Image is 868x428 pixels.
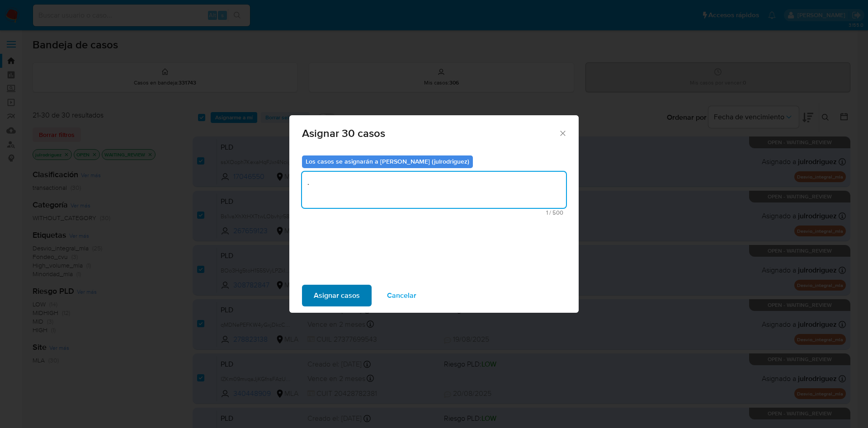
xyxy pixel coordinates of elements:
span: Cancelar [387,286,416,306]
span: Asignar 30 casos [302,128,558,139]
b: Los casos se asignarán a [PERSON_NAME] (julrodriguez) [306,157,469,166]
button: Cancelar [375,285,428,306]
span: Máximo 500 caracteres [305,210,563,216]
textarea: . [302,172,566,208]
button: Asignar casos [302,285,372,306]
span: Asignar casos [314,286,360,306]
button: Cerrar ventana [558,129,566,137]
div: assign-modal [289,115,579,313]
